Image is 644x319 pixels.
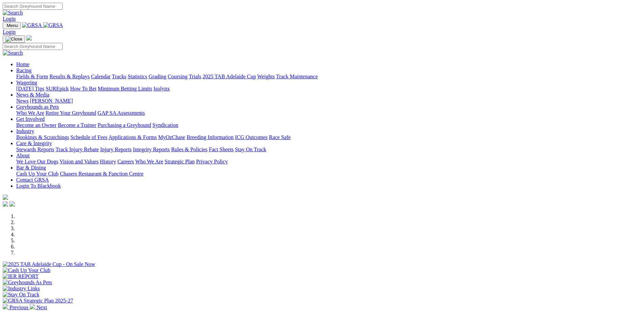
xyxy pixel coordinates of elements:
[168,74,188,79] a: Coursing
[43,22,63,28] img: GRSA
[133,147,170,152] a: Integrity Reports
[59,159,98,164] a: Vision and Values
[98,122,151,128] a: Purchasing a Greyhound
[58,122,96,128] a: Become a Trainer
[3,50,23,56] img: Search
[3,3,63,10] input: Search
[153,86,170,91] a: Isolynx
[9,304,28,310] span: Previous
[117,159,134,164] a: Careers
[135,159,163,164] a: Who We Are
[16,110,641,116] div: Greyhounds as Pets
[98,110,145,116] a: GAP SA Assessments
[70,86,97,91] a: How To Bet
[16,86,641,92] div: Wagering
[235,134,267,140] a: ICG Outcomes
[60,171,143,177] a: Chasers Restaurant & Function Centre
[16,98,28,104] a: News
[22,22,42,28] img: GRSA
[16,128,34,134] a: Industry
[171,147,208,152] a: Rules & Policies
[100,147,132,152] a: Injury Reports
[16,134,641,140] div: Industry
[16,171,641,177] div: Bar & Dining
[49,74,90,79] a: Results & Replays
[3,29,16,35] a: Login
[98,86,152,91] a: Minimum Betting Limits
[9,201,15,207] img: twitter.svg
[189,74,201,79] a: Trials
[16,177,49,183] a: Contact GRSA
[16,110,44,116] a: Who We Are
[3,35,25,43] button: Toggle navigation
[3,194,8,200] img: logo-grsa-white.png
[3,267,50,273] img: Cash Up Your Club
[3,16,16,22] a: Login
[37,304,47,310] span: Next
[16,165,46,170] a: Bar & Dining
[100,159,116,164] a: History
[16,159,641,165] div: About
[16,116,45,122] a: Get Involved
[3,10,23,16] img: Search
[16,74,641,80] div: Racing
[152,122,178,128] a: Syndication
[3,292,39,298] img: Stay On Track
[16,140,52,146] a: Care & Integrity
[16,80,37,85] a: Wagering
[3,273,39,280] img: IER REPORT
[5,36,22,42] img: Close
[269,134,290,140] a: Race Safe
[149,74,166,79] a: Grading
[70,134,107,140] a: Schedule of Fees
[16,86,44,91] a: [DATE] Tips
[165,159,195,164] a: Strategic Plan
[3,43,63,50] input: Search
[46,86,69,91] a: SUREpick
[26,35,32,41] img: logo-grsa-white.png
[16,147,641,153] div: Care & Integrity
[30,304,35,309] img: chevron-right-pager-white.svg
[3,201,8,207] img: facebook.svg
[16,122,56,128] a: Become an Owner
[16,183,61,189] a: Login To Blackbook
[16,147,54,152] a: Stewards Reports
[16,98,641,104] div: News & Media
[187,134,234,140] a: Breeding Information
[235,147,266,152] a: Stay On Track
[3,304,8,309] img: chevron-left-pager-white.svg
[3,261,95,267] img: 2025 TAB Adelaide Cup - On Sale Now
[109,134,157,140] a: Applications & Forms
[16,153,30,158] a: About
[3,280,52,286] img: Greyhounds As Pets
[16,159,58,164] a: We Love Our Dogs
[16,74,48,79] a: Fields & Form
[91,74,111,79] a: Calendar
[276,74,318,79] a: Track Maintenance
[16,122,641,128] div: Get Involved
[7,23,18,28] span: Menu
[16,104,59,110] a: Greyhounds as Pets
[30,304,47,310] a: Next
[16,92,49,98] a: News & Media
[128,74,147,79] a: Statistics
[16,61,29,67] a: Home
[196,159,228,164] a: Privacy Policy
[158,134,185,140] a: MyOzChase
[209,147,234,152] a: Fact Sheets
[202,74,256,79] a: 2025 TAB Adelaide Cup
[55,147,99,152] a: Track Injury Rebate
[16,68,31,73] a: Racing
[16,134,69,140] a: Bookings & Scratchings
[16,171,58,177] a: Cash Up Your Club
[3,286,40,292] img: Industry Links
[46,110,96,116] a: Retire Your Greyhound
[257,74,275,79] a: Weights
[3,304,30,310] a: Previous
[30,98,73,104] a: [PERSON_NAME]
[3,298,73,304] img: GRSA Strategic Plan 2025-27
[112,74,126,79] a: Tracks
[3,22,21,29] button: Toggle navigation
